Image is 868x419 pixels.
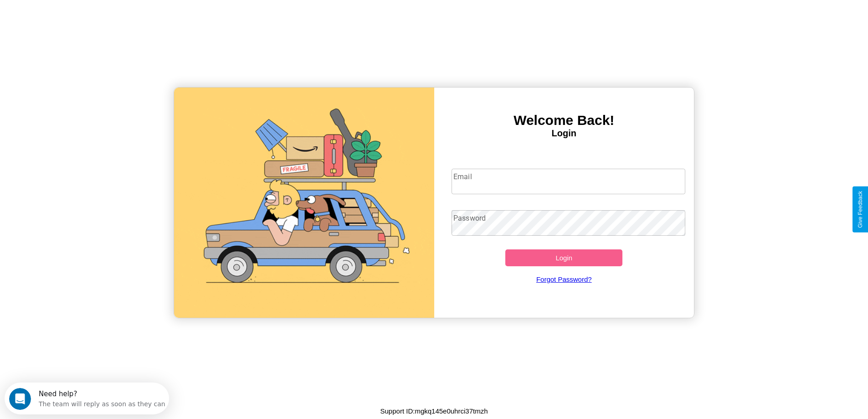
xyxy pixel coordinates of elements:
iframe: Intercom live chat [9,388,31,410]
h4: Login [434,128,694,139]
div: The team will reply as soon as they can [34,15,161,25]
p: Support ID: mgkq145e0uhrci37tmzh [380,405,488,417]
h3: Welcome Back! [434,113,694,128]
div: Open Intercom Messenger [4,4,169,29]
a: Forgot Password? [447,266,681,292]
iframe: Intercom live chat discovery launcher [5,383,169,414]
img: gif [174,88,434,318]
button: Login [505,249,622,266]
div: Need help? [34,8,161,15]
div: Give Feedback [857,191,863,228]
